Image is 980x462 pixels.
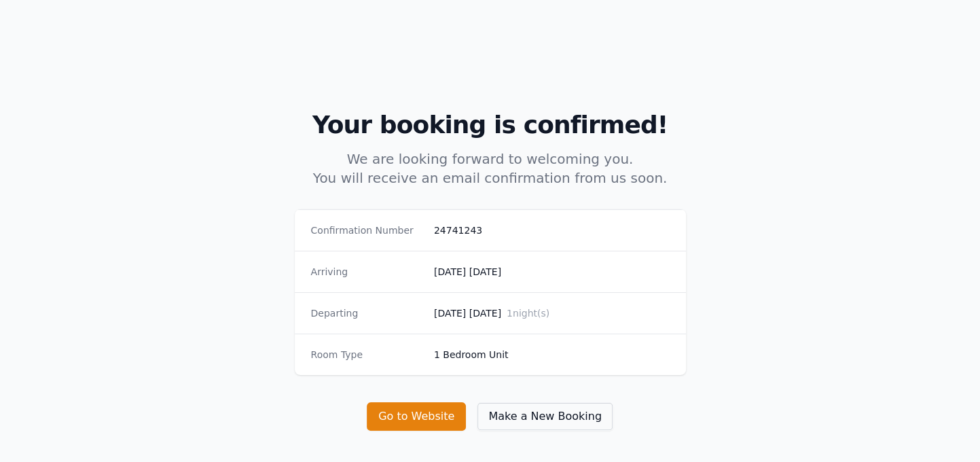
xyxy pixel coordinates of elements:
dd: 1 Bedroom Unit [434,348,670,361]
span: 1 night(s) [507,308,549,319]
a: Go to Website [367,410,477,423]
dd: 24741243 [434,224,670,237]
dt: Arriving [311,265,423,279]
p: We are looking forward to welcoming you. You will receive an email confirmation from us soon. [230,149,751,188]
dt: Confirmation Number [311,224,423,237]
h2: Your booking is confirmed! [91,111,890,139]
button: Make a New Booking [477,402,613,431]
dt: Room Type [311,348,423,361]
dd: [DATE] [DATE] [434,265,670,279]
dt: Departing [311,306,423,320]
button: Go to Website [367,402,466,431]
dd: [DATE] [DATE] [434,306,670,320]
